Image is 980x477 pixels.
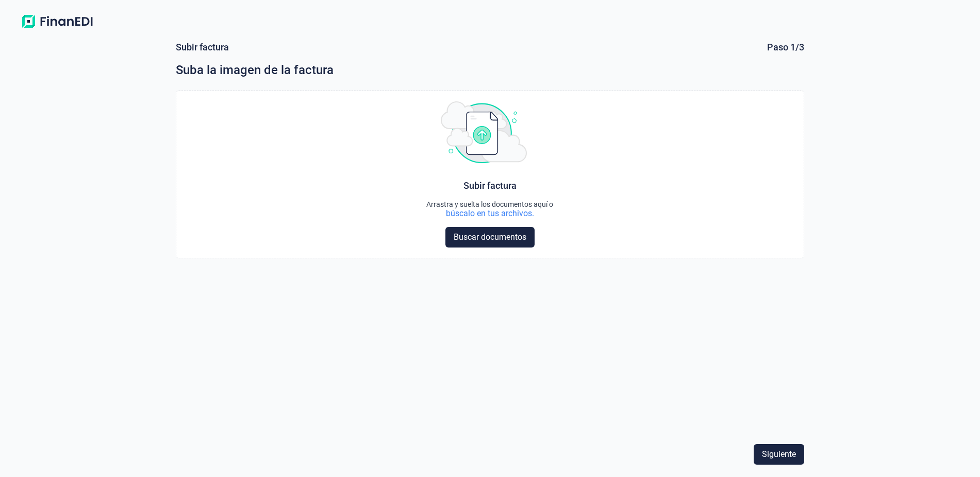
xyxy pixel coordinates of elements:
div: Arrastra y suelta los documentos aquí o [426,200,553,208]
div: Subir factura [463,180,517,192]
div: Paso 1/3 [767,41,804,54]
img: Logo de aplicación [16,12,98,31]
div: Subir factura [176,41,229,54]
button: Buscar documentos [445,227,535,248]
div: búscalo en tus archivos. [426,208,553,219]
span: Buscar documentos [454,231,526,243]
div: Suba la imagen de la factura [176,62,804,78]
span: Siguiente [762,448,796,461]
img: upload img [441,101,527,163]
div: búscalo en tus archivos. [446,208,534,219]
button: Siguiente [754,444,804,465]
